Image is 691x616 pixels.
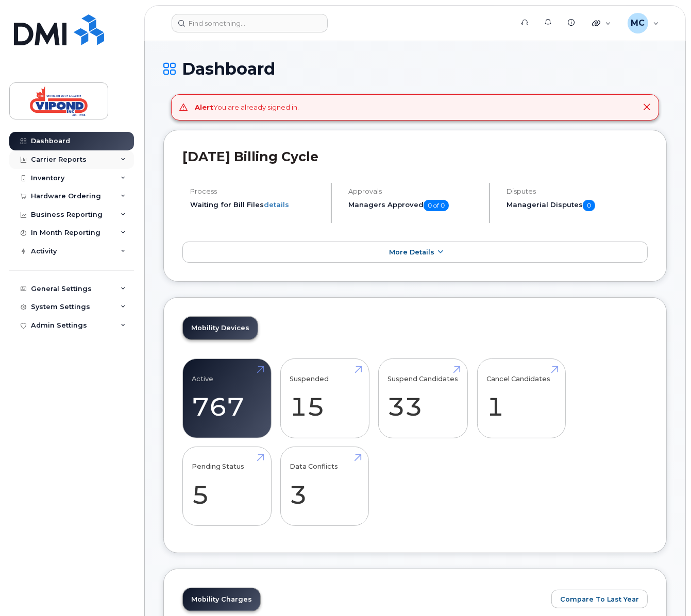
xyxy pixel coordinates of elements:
a: Data Conflicts 3 [290,452,360,520]
h4: Process [190,187,322,195]
a: Suspend Candidates 33 [388,365,459,433]
a: Suspended 15 [290,365,360,433]
a: Mobility Devices [183,317,258,339]
span: 0 [583,200,595,211]
div: You are already signed in. [195,102,299,112]
h2: [DATE] Billing Cycle [182,149,648,164]
h1: Dashboard [163,60,667,78]
button: Compare To Last Year [551,590,648,608]
a: Cancel Candidates 1 [486,365,556,433]
a: Active 767 [192,365,262,433]
span: More Details [389,248,434,256]
a: Mobility Charges [183,588,260,611]
h5: Managers Approved [348,200,480,211]
span: Compare To Last Year [560,594,639,604]
a: Pending Status 5 [192,452,262,520]
strong: Alert [195,103,213,111]
li: Waiting for Bill Files [190,200,322,210]
h5: Managerial Disputes [507,200,648,211]
a: details [264,200,289,209]
h4: Disputes [507,187,648,195]
span: 0 of 0 [424,200,449,211]
h4: Approvals [348,187,480,195]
